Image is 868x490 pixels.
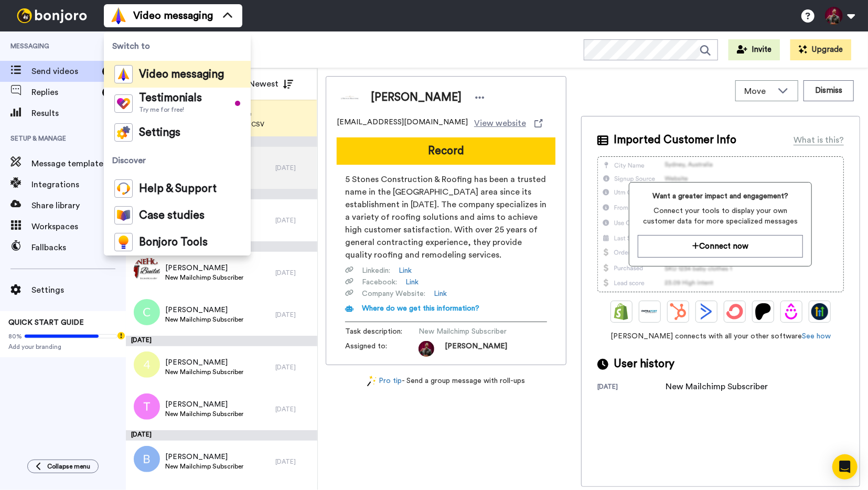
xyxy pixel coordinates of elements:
[794,134,844,146] div: What is this?
[47,462,90,471] span: Collapse menu
[405,277,419,287] a: Link
[31,199,126,212] span: Share library
[134,393,160,420] img: t.png
[104,31,251,61] span: Switch to
[139,127,180,138] span: Settings
[419,326,518,337] span: New Mailchimp Subscriber
[126,430,317,441] div: [DATE]
[134,257,160,283] img: 28e523c8-c82f-45a7-b60c-280c8bf0ad90.jpg
[8,332,22,340] span: 80%
[698,303,715,320] img: ActiveCampaign
[275,405,312,413] div: [DATE]
[104,146,251,175] span: Discover
[104,61,251,88] a: Video messaging
[165,368,243,376] span: New Mailchimp Subscriber
[165,357,243,368] span: [PERSON_NAME]
[114,94,133,113] img: tm-color.svg
[362,265,390,276] span: Linkedin :
[666,380,768,393] div: New Mailchimp Subscriber
[345,173,547,261] span: 5 Stones Construction & Roofing has been a trusted name in the [GEOGRAPHIC_DATA] area since its e...
[275,269,312,277] div: [DATE]
[803,80,854,101] button: Dismiss
[114,233,133,251] img: bj-tools-colored.svg
[102,66,115,77] div: 7
[116,331,126,340] div: Tooltip anchor
[345,341,419,357] span: Assigned to:
[114,179,133,198] img: help-and-support-colored.svg
[139,237,208,248] span: Bonjoro Tools
[31,178,126,191] span: Integrations
[832,454,858,480] div: Open Intercom Messenger
[31,241,126,254] span: Fallbacks
[474,117,543,130] a: View website
[726,303,743,320] img: ConvertKit
[139,93,202,103] span: Testimonials
[110,7,127,24] img: vm-color.svg
[102,87,115,98] div: 6
[345,326,419,337] span: Task description :
[613,303,630,320] img: Shopify
[755,303,771,320] img: Patreon
[134,446,160,472] img: b.png
[31,65,98,78] span: Send videos
[133,8,213,23] span: Video messaging
[744,85,773,98] span: Move
[614,132,736,148] span: Imported Customer Info
[126,336,317,346] div: [DATE]
[337,84,363,111] img: Image of Stace DeBusk
[31,107,126,120] span: Results
[13,8,91,23] img: bj-logo-header-white.svg
[670,303,687,320] img: Hubspot
[275,363,312,371] div: [DATE]
[31,284,126,296] span: Settings
[275,457,312,466] div: [DATE]
[434,289,447,299] a: Link
[802,333,831,340] a: See how
[790,39,851,60] button: Upgrade
[139,184,217,194] span: Help & Support
[367,376,402,387] a: Pro tip
[114,123,133,142] img: settings-colored.svg
[134,351,160,378] img: 4.png
[399,265,412,276] a: Link
[367,376,377,387] img: magic-wand.svg
[165,273,243,282] span: New Mailchimp Subscriber
[165,305,243,315] span: [PERSON_NAME]
[27,460,99,473] button: Collapse menu
[783,303,800,320] img: Drip
[419,341,434,357] img: d923b0b4-c548-4750-9d5e-73e83e3289c6-1756157360.jpg
[811,303,828,320] img: GoHighLevel
[326,376,566,387] div: - Send a group message with roll-ups
[31,86,98,99] span: Replies
[638,191,803,201] span: Want a greater impact and engagement?
[638,206,803,227] span: Connect your tools to display your own customer data for more specialized messages
[165,410,243,418] span: New Mailchimp Subscriber
[362,277,397,287] span: Facebook :
[641,303,658,320] img: Ontraport
[337,137,555,165] button: Record
[638,235,803,258] button: Connect now
[8,343,117,351] span: Add your branding
[337,117,468,130] span: [EMAIL_ADDRESS][DOMAIN_NAME]
[139,105,202,114] span: Try me for free!
[114,206,133,225] img: case-study-colored.svg
[31,157,126,170] span: Message template
[165,462,243,471] span: New Mailchimp Subscriber
[597,331,844,342] span: [PERSON_NAME] connects with all your other software
[104,229,251,255] a: Bonjoro Tools
[241,73,301,94] button: Newest
[165,452,243,462] span: [PERSON_NAME]
[474,117,526,130] span: View website
[445,341,507,357] span: [PERSON_NAME]
[275,164,312,172] div: [DATE]
[728,39,780,60] a: Invite
[362,305,479,312] span: Where do we get this information?
[31,220,126,233] span: Workspaces
[104,119,251,146] a: Settings
[275,311,312,319] div: [DATE]
[275,216,312,225] div: [DATE]
[597,382,666,393] div: [DATE]
[139,210,205,221] span: Case studies
[362,289,425,299] span: Company Website :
